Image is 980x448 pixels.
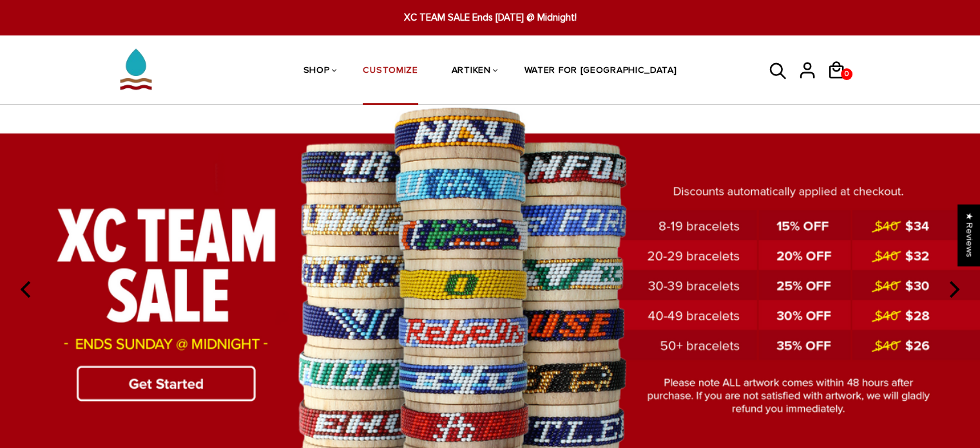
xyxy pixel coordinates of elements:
a: WATER FOR [GEOGRAPHIC_DATA] [524,37,677,106]
span: 0 [841,65,852,83]
button: previous [13,275,41,304]
a: CUSTOMIZE [363,37,418,106]
a: 0 [827,84,856,86]
a: ARTIKEN [452,37,491,106]
button: next [939,275,967,304]
a: SHOP [303,37,330,106]
span: XC TEAM SALE Ends [DATE] @ Midnight! [302,10,678,25]
div: Click to open Judge.me floating reviews tab [958,204,980,266]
